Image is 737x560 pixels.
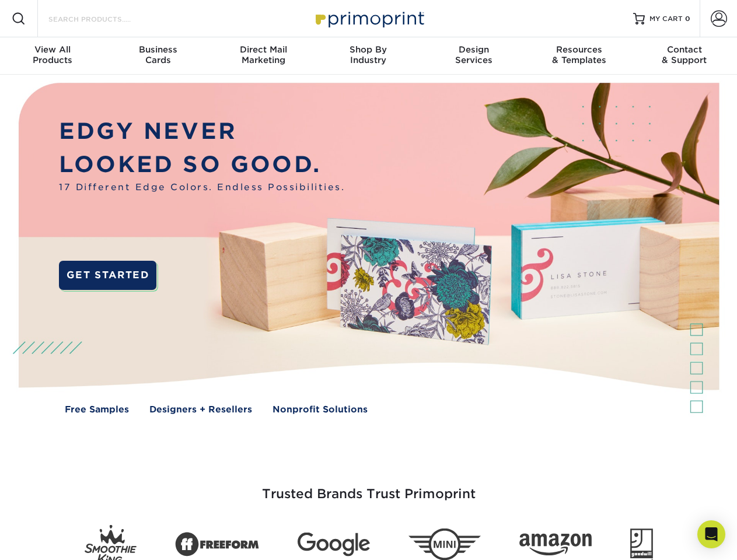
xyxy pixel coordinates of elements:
a: GET STARTED [59,261,156,290]
a: Free Samples [65,403,129,416]
span: Direct Mail [211,44,316,55]
span: Shop By [316,44,421,55]
div: Services [421,44,526,65]
span: Business [105,44,210,55]
span: Resources [526,44,631,55]
p: EDGY NEVER [59,115,345,148]
iframe: Google Customer Reviews [3,524,99,556]
img: Google [298,533,370,556]
p: LOOKED SO GOOD. [59,148,345,181]
a: Nonprofit Solutions [273,403,368,416]
a: Designers + Resellers [149,403,252,416]
a: Direct MailMarketing [211,37,316,75]
span: Contact [632,44,737,55]
h3: Trusted Brands Trust Primoprint [27,459,710,516]
img: Primoprint [310,6,427,31]
div: Marketing [211,44,316,65]
span: MY CART [649,14,683,24]
div: Industry [316,44,421,65]
span: Design [421,44,526,55]
span: 0 [685,15,690,23]
div: & Templates [526,44,631,65]
a: Shop ByIndustry [316,37,421,75]
div: Open Intercom Messenger [697,520,725,548]
span: 17 Different Edge Colors. Endless Possibilities. [59,181,345,194]
a: Resources& Templates [526,37,631,75]
a: DesignServices [421,37,526,75]
img: Goodwill [630,528,653,560]
a: Contact& Support [632,37,737,75]
a: BusinessCards [105,37,210,75]
input: SEARCH PRODUCTS..... [47,12,161,26]
img: Amazon [519,534,592,556]
div: Cards [105,44,210,65]
div: & Support [632,44,737,65]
